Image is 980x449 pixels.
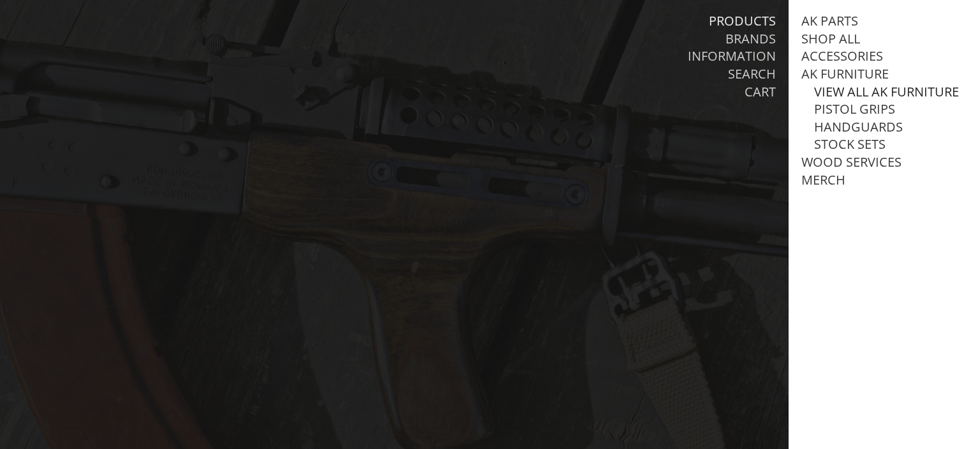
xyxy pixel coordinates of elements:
[801,48,883,65] a: Accessories
[814,119,903,135] a: Handguards
[728,66,776,82] a: Search
[814,136,886,153] a: Stock Sets
[801,66,889,82] a: AK Furniture
[801,172,845,188] a: Merch
[745,84,776,100] a: Cart
[688,48,776,65] a: Information
[814,101,895,118] a: Pistol Grips
[725,31,776,47] a: Brands
[801,13,858,29] a: AK Parts
[709,13,776,29] a: Products
[814,84,959,100] a: View all AK Furniture
[801,154,902,171] a: Wood Services
[801,31,860,47] a: Shop All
